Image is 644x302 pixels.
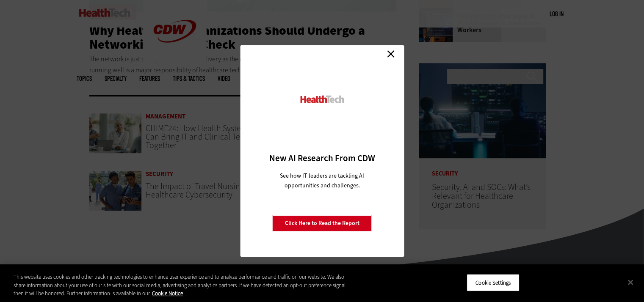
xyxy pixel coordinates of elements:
[621,273,640,291] button: Close
[14,273,354,298] div: This website uses cookies and other tracking technologies to enhance user experience and to analy...
[273,215,372,231] a: Click Here to Read the Report
[270,171,374,190] p: See how IT leaders are tackling AI opportunities and challenges.
[384,47,397,60] a: Close
[299,95,345,104] img: HealthTech_0.png
[152,290,183,297] a: More information about your privacy
[467,274,520,291] button: Cookie Settings
[255,152,389,164] h3: New AI Research From CDW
